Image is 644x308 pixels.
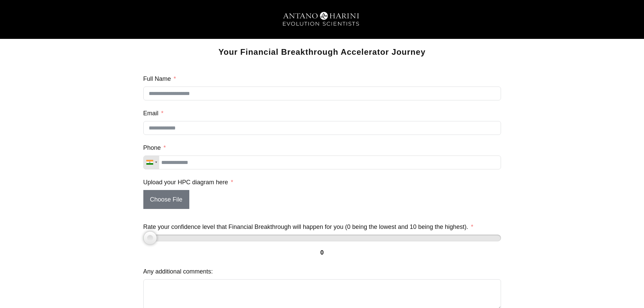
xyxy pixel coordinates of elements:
img: A&H_Ev png [271,7,373,32]
div: 0 [143,246,501,259]
input: Phone [143,156,501,169]
label: Any additional comments: [143,265,213,278]
strong: Your Financial Breakthrough Accelerator Journey [218,47,425,56]
div: Telephone country code [144,156,159,169]
label: Full Name [143,73,176,85]
label: Rate your confidence level that Financial Breakthrough will happen for you (0 being the lowest an... [143,221,474,233]
label: Email [143,107,164,119]
label: Phone [143,142,166,154]
span: Choose File [143,190,189,209]
label: Upload your HPC diagram here [143,176,233,188]
input: Email [143,121,501,135]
